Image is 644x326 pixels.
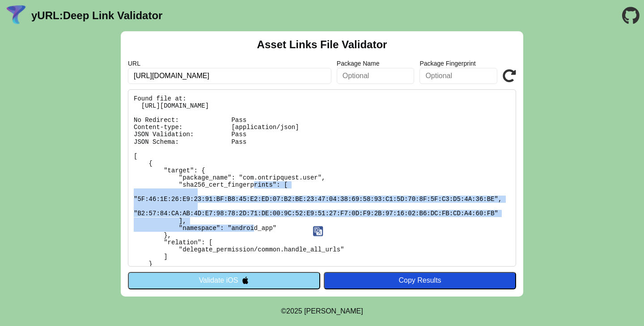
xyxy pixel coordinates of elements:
footer: © [281,297,363,326]
label: Package Fingerprint [419,60,497,67]
h2: Asset Links File Validator [257,38,387,51]
label: Package Name [337,60,415,67]
input: Required [128,68,331,84]
span: 2025 [286,307,302,315]
button: Validate iOS [128,272,320,289]
a: Michael Ibragimchayev's Personal Site [304,307,363,315]
label: URL [128,60,331,67]
img: appleIcon.svg [241,276,249,284]
button: Copy Results [324,272,516,289]
pre: Found file at: [URL][DOMAIN_NAME] No Redirect: Pass Content-type: [application/json] JSON Validat... [128,89,516,267]
a: yURL:Deep Link Validator [31,9,162,22]
img: yURL Logo [4,4,28,27]
div: Copy Results [328,276,512,284]
input: Optional [337,68,415,84]
input: Optional [419,68,497,84]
